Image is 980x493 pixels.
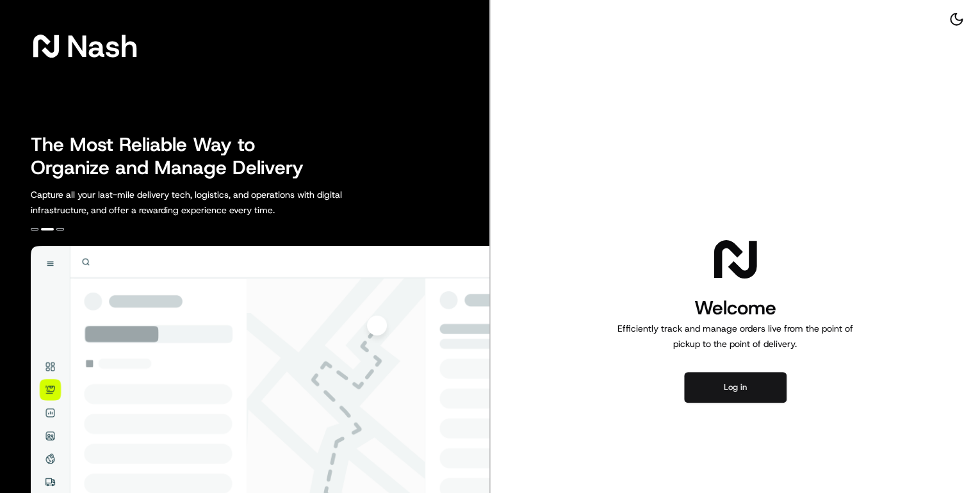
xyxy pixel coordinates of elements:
[612,321,858,352] p: Efficiently track and manage orders live from the point of pickup to the point of delivery.
[67,33,138,59] span: Nash
[612,295,858,321] h1: Welcome
[31,133,318,179] h2: The Most Reliable Way to Organize and Manage Delivery
[684,372,787,403] button: Log in
[31,187,400,218] p: Capture all your last-mile delivery tech, logistics, and operations with digital infrastructure, ...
